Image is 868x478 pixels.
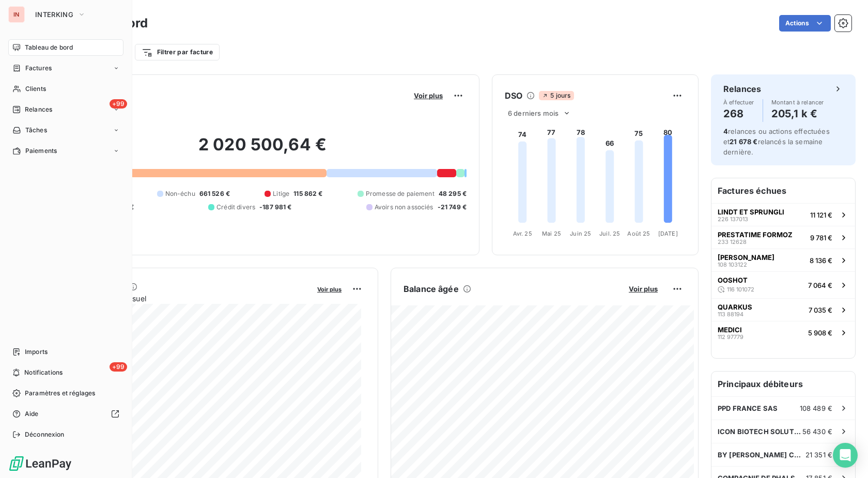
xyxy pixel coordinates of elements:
[25,105,52,114] span: Relances
[718,216,748,222] span: 226 137013
[25,84,46,94] span: Clients
[629,285,658,293] span: Voir plus
[805,451,832,459] span: 21 351 €
[810,256,832,265] span: 8 136 €
[411,91,446,100] button: Voir plus
[718,303,752,311] span: QUARKUS
[508,109,559,117] span: 6 derniers mois
[25,126,47,135] span: Tâches
[727,286,754,292] span: 116 101072
[626,284,661,294] button: Voir plus
[711,372,855,396] h6: Principaux débiteurs
[711,178,855,203] h6: Factures échues
[25,430,65,439] span: Déconnexion
[718,311,743,317] span: 113 88194
[809,306,832,314] span: 7 035 €
[25,64,52,73] span: Factures
[808,281,832,289] span: 7 064 €
[723,83,761,95] h6: Relances
[718,404,778,412] span: PPD FRANCE SAS
[833,443,858,468] div: Open Intercom Messenger
[771,99,824,105] span: Montant à relancer
[810,234,832,242] span: 9 781 €
[599,230,620,237] tspan: Juil. 25
[711,203,855,226] button: LINDT ET SPRUNGLI226 13701311 121 €
[711,271,855,298] button: OOSHOT116 1010727 064 €
[25,347,48,357] span: Imports
[711,321,855,344] button: MEDICI112 977795 908 €
[58,293,310,304] span: Chiffre d'affaires mensuel
[570,230,591,237] tspan: Juin 25
[8,455,72,472] img: Logo LeanPay
[199,189,230,198] span: 661 526 €
[366,189,435,198] span: Promesse de paiement
[439,189,467,198] span: 48 295 €
[810,211,832,219] span: 11 121 €
[542,230,561,237] tspan: Mai 25
[718,230,793,239] span: PRESTATIME FORMOZ
[718,208,784,216] span: LINDT ET SPRUNGLI
[314,284,345,294] button: Voir plus
[711,298,855,321] button: QUARKUS113 881947 035 €
[35,10,73,19] span: INTERKING
[404,283,459,295] h6: Balance âgée
[718,253,774,261] span: [PERSON_NAME]
[723,127,728,135] span: 4
[438,203,467,212] span: -21 749 €
[110,99,127,109] span: +99
[539,91,574,100] span: 5 jours
[718,326,742,334] span: MEDICI
[711,226,855,249] button: PRESTATIME FORMOZ233 126289 781 €
[718,334,743,340] span: 112 97779
[779,15,831,32] button: Actions
[25,389,95,398] span: Paramètres et réglages
[771,105,824,122] h4: 205,1 k €
[375,203,433,212] span: Avoirs non associés
[723,105,754,122] h4: 268
[8,6,25,23] div: IN
[25,43,73,52] span: Tableau de bord
[802,427,832,436] span: 56 430 €
[723,99,754,105] span: À effectuer
[259,203,292,212] span: -187 981 €
[273,189,289,198] span: Litige
[658,230,678,237] tspan: [DATE]
[135,44,220,60] button: Filtrer par facture
[216,203,255,212] span: Crédit divers
[25,146,57,156] span: Paiements
[711,249,855,271] button: [PERSON_NAME]108 1031228 136 €
[24,368,63,377] span: Notifications
[317,286,342,293] span: Voir plus
[718,239,747,245] span: 233 12628
[718,451,805,459] span: BY [PERSON_NAME] COMPANIES
[718,427,802,436] span: ICON BIOTECH SOLUTION
[627,230,650,237] tspan: Août 25
[730,137,757,146] span: 21 678 €
[8,406,123,422] a: Aide
[414,91,443,100] span: Voir plus
[293,189,322,198] span: 115 862 €
[513,230,532,237] tspan: Avr. 25
[800,404,832,412] span: 108 489 €
[808,329,832,337] span: 5 908 €
[110,362,127,372] span: +99
[58,134,467,165] h2: 2 020 500,64 €
[505,89,522,102] h6: DSO
[25,409,39,419] span: Aide
[723,127,830,156] span: relances ou actions effectuées et relancés la semaine dernière.
[718,261,747,268] span: 108 103122
[718,276,748,284] span: OOSHOT
[165,189,195,198] span: Non-échu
